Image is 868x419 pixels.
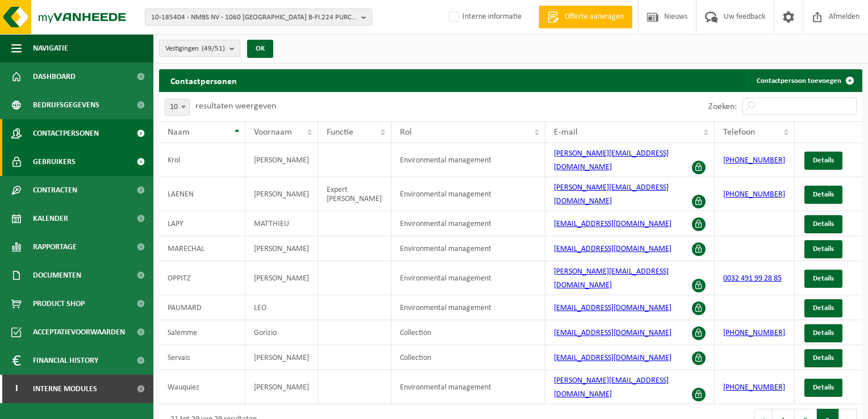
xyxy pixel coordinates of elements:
[723,274,782,283] a: 0032 491 99 28 85
[804,299,842,317] a: Details
[11,375,22,403] span: I
[391,320,545,345] td: Collection
[723,156,785,165] a: [PHONE_NUMBER]
[804,240,842,258] a: Details
[159,143,245,177] td: Krol
[33,318,125,346] span: Acceptatievoorwaarden
[168,128,190,137] span: Naam
[804,324,842,342] a: Details
[804,270,842,288] a: Details
[813,354,834,362] span: Details
[391,143,545,177] td: Environmental management
[245,320,319,345] td: Gorizio
[245,370,319,404] td: [PERSON_NAME]
[391,236,545,261] td: Environmental management
[159,211,245,236] td: LAPY
[723,190,785,199] a: [PHONE_NUMBER]
[813,157,834,164] span: Details
[159,320,245,345] td: Salemme
[33,261,81,290] span: Documenten
[813,304,834,312] span: Details
[554,183,669,206] a: [PERSON_NAME][EMAIL_ADDRESS][DOMAIN_NAME]
[391,211,545,236] td: Environmental management
[554,220,671,228] a: [EMAIL_ADDRESS][DOMAIN_NAME]
[708,102,737,111] label: Zoeken:
[813,384,834,391] span: Details
[562,11,627,23] span: Offerte aanvragen
[33,176,77,204] span: Contracten
[391,177,545,211] td: Environmental management
[33,233,77,261] span: Rapportage
[391,345,545,370] td: Collection
[554,267,669,290] a: [PERSON_NAME][EMAIL_ADDRESS][DOMAIN_NAME]
[165,99,189,115] span: 10
[318,177,391,211] td: Expert [PERSON_NAME]
[554,376,669,399] a: [PERSON_NAME][EMAIL_ADDRESS][DOMAIN_NAME]
[813,220,834,228] span: Details
[813,329,834,337] span: Details
[748,69,861,92] a: Contactpersoon toevoegen
[723,128,755,137] span: Telefoon
[813,191,834,198] span: Details
[723,383,785,392] a: [PHONE_NUMBER]
[446,9,521,26] label: Interne informatie
[813,275,834,282] span: Details
[554,329,671,337] a: [EMAIL_ADDRESS][DOMAIN_NAME]
[391,370,545,404] td: Environmental management
[804,379,842,397] a: Details
[202,45,225,52] count: (49/51)
[804,349,842,367] a: Details
[813,245,834,253] span: Details
[151,9,357,26] span: 10-185404 - NMBS NV - 1060 [GEOGRAPHIC_DATA] B-FI.224 PURCHASE ACCOUTING 56
[245,177,319,211] td: [PERSON_NAME]
[245,143,319,177] td: [PERSON_NAME]
[245,295,319,320] td: LEO
[247,40,273,58] button: OK
[391,295,545,320] td: Environmental management
[539,6,632,28] a: Offerte aanvragen
[159,236,245,261] td: MARECHAL
[195,102,276,111] label: resultaten weergeven
[159,69,248,91] h2: Contactpersonen
[33,148,76,176] span: Gebruikers
[245,261,319,295] td: [PERSON_NAME]
[33,62,76,91] span: Dashboard
[804,152,842,170] a: Details
[554,304,671,312] a: [EMAIL_ADDRESS][DOMAIN_NAME]
[165,99,190,116] span: 10
[33,34,68,62] span: Navigatie
[245,345,319,370] td: [PERSON_NAME]
[145,9,372,26] button: 10-185404 - NMBS NV - 1060 [GEOGRAPHIC_DATA] B-FI.224 PURCHASE ACCOUTING 56
[554,245,671,253] a: [EMAIL_ADDRESS][DOMAIN_NAME]
[245,211,319,236] td: MATTHIEU
[165,40,225,57] span: Vestigingen
[159,261,245,295] td: OPPITZ
[33,375,97,403] span: Interne modules
[159,177,245,211] td: LAENEN
[804,215,842,233] a: Details
[33,346,98,375] span: Financial History
[391,261,545,295] td: Environmental management
[400,128,412,137] span: Rol
[245,236,319,261] td: [PERSON_NAME]
[554,149,669,171] a: [PERSON_NAME][EMAIL_ADDRESS][DOMAIN_NAME]
[554,354,671,362] a: [EMAIL_ADDRESS][DOMAIN_NAME]
[804,186,842,204] a: Details
[159,295,245,320] td: PAUMARD
[159,345,245,370] td: Servais
[159,40,240,57] button: Vestigingen(49/51)
[159,370,245,404] td: Wauquiez
[554,128,578,137] span: E-mail
[33,204,68,233] span: Kalender
[254,128,292,137] span: Voornaam
[33,91,99,119] span: Bedrijfsgegevens
[327,128,353,137] span: Functie
[723,329,785,337] a: [PHONE_NUMBER]
[33,119,99,148] span: Contactpersonen
[33,290,85,318] span: Product Shop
